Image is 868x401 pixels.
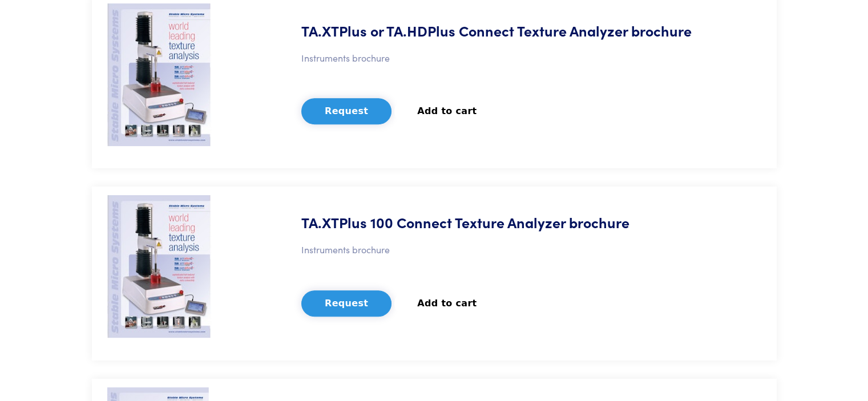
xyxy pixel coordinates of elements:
[394,291,499,316] button: Add to cart
[107,3,211,146] img: plus-range-brochure.jpg
[301,21,692,40] h5: TA.XTPlus or TA.HDPlus Connect Texture Analyzer brochure
[301,290,391,317] button: Request
[394,99,499,124] button: Add to cart
[301,237,390,263] p: Instruments brochure
[301,45,390,71] p: Instruments brochure
[301,212,629,232] h5: TA.XTPlus 100 Connect Texture Analyzer brochure
[107,195,211,338] img: plus-range-brochure.jpg
[301,98,391,124] button: Request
